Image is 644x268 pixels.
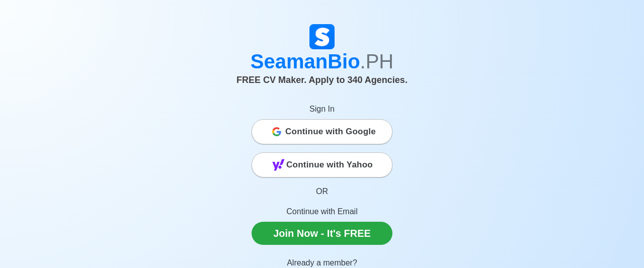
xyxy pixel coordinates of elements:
button: Continue with Yahoo [252,152,392,177]
a: Join Now - It's FREE [252,222,392,245]
p: Continue with Email [252,206,392,218]
span: Continue with Yahoo [286,155,373,175]
p: OR [252,186,392,198]
span: .PH [360,50,394,72]
span: Continue with Google [285,122,376,142]
button: Continue with Google [252,119,392,144]
img: Logo [309,24,335,49]
h1: SeamanBio [43,49,601,73]
span: FREE CV Maker. Apply to 340 Agencies. [236,75,408,85]
p: Sign In [252,103,392,115]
